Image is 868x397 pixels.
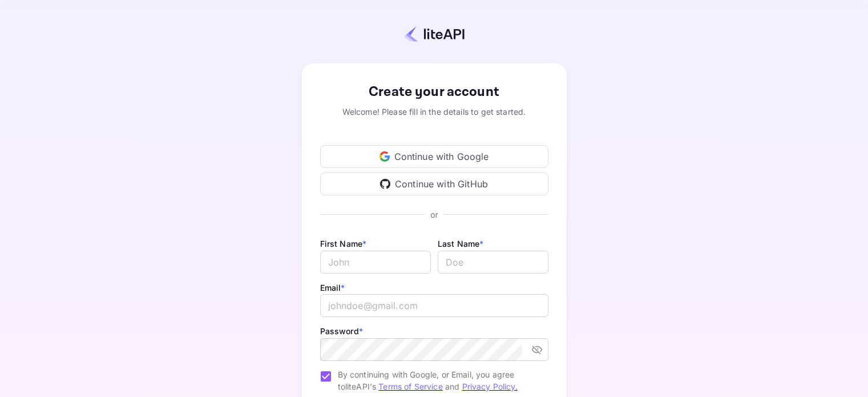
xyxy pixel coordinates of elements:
[320,239,367,248] label: First Name
[320,82,548,102] div: Create your account
[320,106,548,118] div: Welcome! Please fill in the details to get started.
[404,26,465,42] img: liteapi
[378,382,442,391] a: Terms of Service
[320,326,363,336] label: Password
[462,382,518,391] a: Privacy Policy.
[438,251,548,274] input: Doe
[438,239,484,248] label: Last Name
[320,251,431,274] input: John
[527,339,547,360] button: toggle password visibility
[338,368,539,392] span: By continuing with Google, or Email, you agree to liteAPI's and
[320,173,548,195] div: Continue with GitHub
[320,283,345,292] label: Email
[320,145,548,168] div: Continue with Google
[320,294,548,317] input: johndoe@gmail.com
